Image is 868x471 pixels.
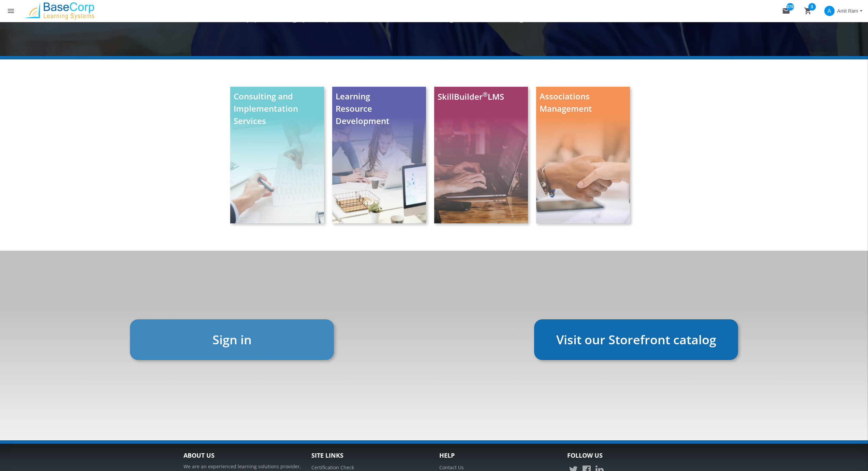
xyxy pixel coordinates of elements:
h4: Help [439,452,557,459]
mat-icon: menu [7,7,15,15]
a: Visit our Storefront catalog [534,319,738,360]
a: Sign in [130,319,334,360]
span: Amit Ram [837,5,858,17]
h4: Follow Us [567,452,685,459]
span: A [824,6,835,16]
mat-icon: mail [782,7,790,15]
a: Certification Check [311,464,354,471]
p: Consulting and Implementation Services [230,87,325,130]
h4: About Us [183,452,301,459]
sup: ® [483,90,488,98]
a: SkillBuilder LMS [438,91,504,103]
a: Contact Us [439,464,464,471]
p: Learning Resource Development [332,87,426,130]
p: Associations Management [536,87,630,118]
h4: Site Links [311,452,429,459]
mat-icon: shopping_cart [804,7,812,15]
img: logo.png [22,2,97,19]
